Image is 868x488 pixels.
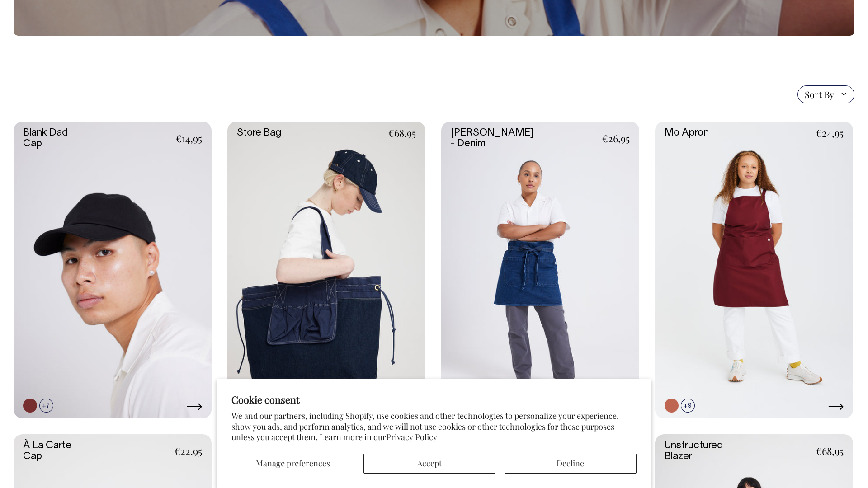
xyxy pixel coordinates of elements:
[681,399,695,413] span: +9
[256,458,330,469] span: Manage preferences
[231,454,354,474] button: Manage preferences
[231,393,637,406] h2: Cookie consent
[39,399,53,413] span: +7
[363,454,495,474] button: Accept
[231,411,637,442] p: We and our partners, including Shopify, use cookies and other technologies to personalize your ex...
[505,454,637,474] button: Decline
[386,432,437,442] a: Privacy Policy
[805,89,834,100] span: Sort By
